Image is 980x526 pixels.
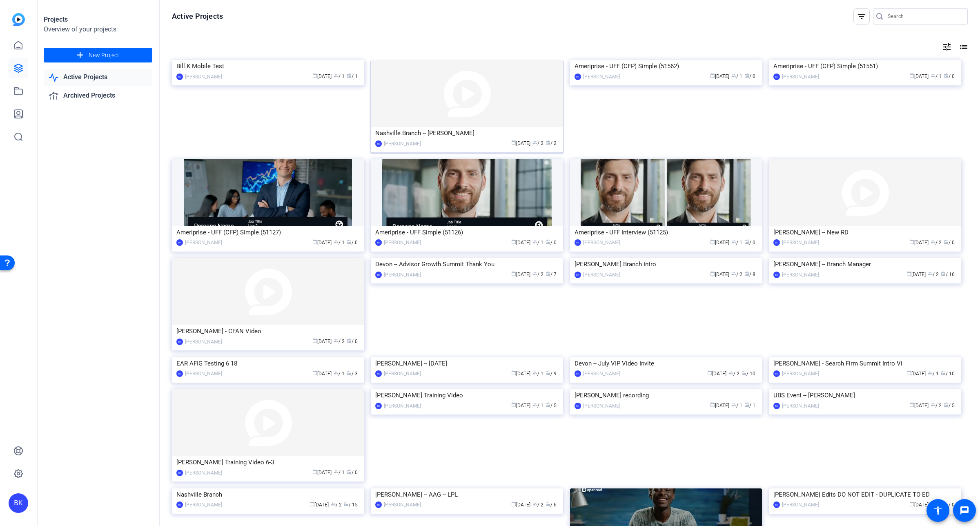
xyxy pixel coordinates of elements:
[176,357,360,370] div: EAR AFIG Testing 6 18
[532,140,537,145] span: group
[511,501,516,506] span: calendar_today
[575,226,758,238] div: Ameriprise - UFF Interview (51125)
[710,240,729,245] span: [DATE]
[532,240,543,245] span: / 1
[931,402,935,407] span: group
[928,272,939,277] span: / 2
[728,371,739,377] span: / 2
[575,403,581,409] div: BK
[909,73,914,78] span: calendar_today
[909,403,929,408] span: [DATE]
[944,73,949,78] span: radio
[909,74,929,79] span: [DATE]
[511,240,530,245] span: [DATE]
[312,73,317,78] span: calendar_today
[744,239,749,244] span: radio
[909,501,914,506] span: calendar_today
[185,338,222,346] div: [PERSON_NAME]
[334,74,345,79] span: / 1
[532,402,537,407] span: group
[931,239,935,244] span: group
[384,238,421,247] div: [PERSON_NAME]
[944,240,955,245] span: / 0
[928,371,939,377] span: / 1
[334,470,345,475] span: / 1
[546,140,550,145] span: radio
[546,272,557,277] span: / 7
[773,488,957,501] div: [PERSON_NAME] Edits DO NOT EDIT - DUPLICATE TO ED
[312,339,332,344] span: [DATE]
[773,357,957,370] div: [PERSON_NAME] - Search Firm Summit Intro Vi
[857,11,866,21] mat-icon: filter_list
[710,402,715,407] span: calendar_today
[312,74,332,79] span: [DATE]
[782,402,819,410] div: [PERSON_NAME]
[546,502,557,508] span: / 6
[782,238,819,247] div: [PERSON_NAME]
[375,127,559,139] div: Nashville Branch -- [PERSON_NAME]
[546,402,550,407] span: radio
[546,240,557,245] span: / 0
[176,370,183,377] div: BK
[744,403,755,408] span: / 1
[773,370,780,377] div: BK
[944,74,955,79] span: / 0
[773,226,957,238] div: [PERSON_NAME] -- New RD
[575,60,758,72] div: Ameriprise - UFF (CFP) Simple (51562)
[176,60,360,72] div: Bill K Mobile Test
[909,502,929,508] span: [DATE]
[731,272,742,277] span: / 2
[176,488,360,501] div: Nashville Branch
[176,470,183,476] div: BK
[9,493,28,513] div: BK
[185,501,222,509] div: [PERSON_NAME]
[941,371,955,377] span: / 10
[906,272,926,277] span: [DATE]
[532,271,537,276] span: group
[44,48,152,62] button: New Project
[575,357,758,370] div: Devon -- July VIP Video Invite
[511,502,530,508] span: [DATE]
[331,501,336,506] span: group
[575,389,758,401] div: [PERSON_NAME] recording
[710,272,729,277] span: [DATE]
[710,271,715,276] span: calendar_today
[511,239,516,244] span: calendar_today
[583,238,620,247] div: [PERSON_NAME]
[89,51,119,60] span: New Project
[575,239,581,246] div: BK
[312,338,317,343] span: calendar_today
[334,370,339,375] span: group
[906,271,911,276] span: calendar_today
[347,470,358,475] span: / 0
[310,501,314,506] span: calendar_today
[375,501,382,508] div: BK
[185,73,222,81] div: [PERSON_NAME]
[782,370,819,378] div: [PERSON_NAME]
[176,325,360,337] div: [PERSON_NAME] - CFAN Video
[176,239,183,246] div: BK
[941,271,946,276] span: radio
[384,271,421,279] div: [PERSON_NAME]
[773,258,957,270] div: [PERSON_NAME] -- Branch Manager
[44,87,152,104] a: Archived Projects
[375,272,382,278] div: BK
[334,73,339,78] span: group
[773,60,957,72] div: Ameriprise - UFF (CFP) Simple (51551)
[511,271,516,276] span: calendar_today
[334,240,345,245] span: / 1
[44,15,152,25] div: Projects
[710,403,729,408] span: [DATE]
[742,370,746,375] span: radio
[744,73,749,78] span: radio
[960,506,969,515] mat-icon: message
[931,403,942,408] span: / 2
[312,371,332,377] span: [DATE]
[575,370,581,377] div: BK
[375,258,559,270] div: Devon -- Advisor Growth Summit Thank You
[347,240,358,245] span: / 0
[375,226,559,238] div: Ameriprise - UFF Simple (51126)
[583,402,620,410] div: [PERSON_NAME]
[312,239,317,244] span: calendar_today
[375,239,382,246] div: BK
